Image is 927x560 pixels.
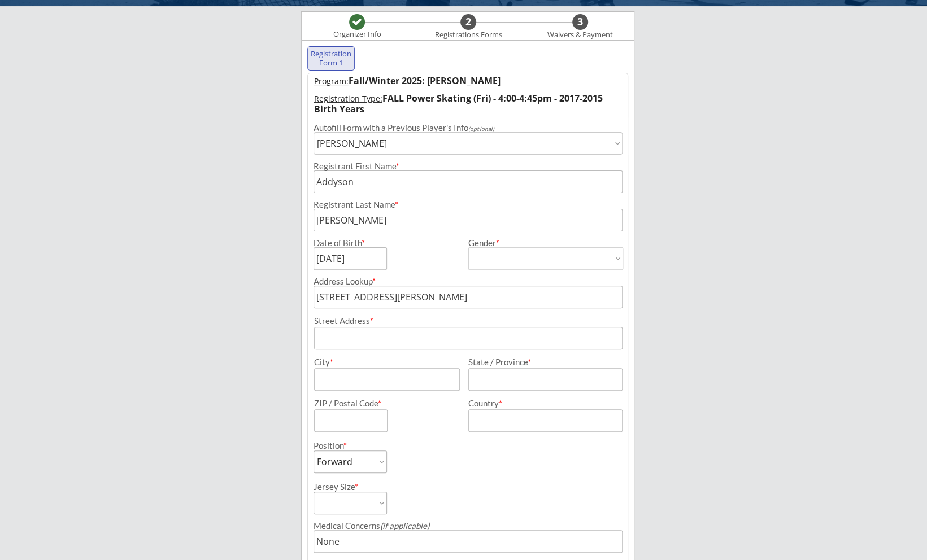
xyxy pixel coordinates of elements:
[314,441,372,450] div: Position
[314,124,623,132] div: Autofill Form with a Previous Player's Info
[349,75,501,87] strong: Fall/Winter 2025: [PERSON_NAME]
[314,76,349,86] u: Program:
[468,358,609,366] div: State / Province
[314,317,623,325] div: Street Address
[468,125,494,132] em: (optional)
[310,50,352,67] div: Registration Form 1
[314,358,458,366] div: City
[314,92,605,115] strong: FALL Power Skating (Fri) - 4:00-4:45pm - 2017-2015 Birth Years
[314,399,458,408] div: ZIP / Postal Code
[468,399,609,408] div: Country
[314,200,623,209] div: Registrant Last Name
[429,30,507,40] div: Registrations Forms
[314,530,623,553] input: Allergies, injuries, etc.
[314,286,623,308] input: Street, City, Province/State
[314,522,623,530] div: Medical Concerns
[460,16,476,28] div: 2
[314,483,372,491] div: Jersey Size
[314,162,623,170] div: Registrant First Name
[326,30,388,39] div: Organizer Info
[314,93,382,104] u: Registration Type:
[468,239,623,247] div: Gender
[380,520,429,531] em: (if applicable)
[314,239,372,247] div: Date of Birth
[314,277,623,286] div: Address Lookup
[541,30,619,40] div: Waivers & Payment
[572,16,588,28] div: 3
